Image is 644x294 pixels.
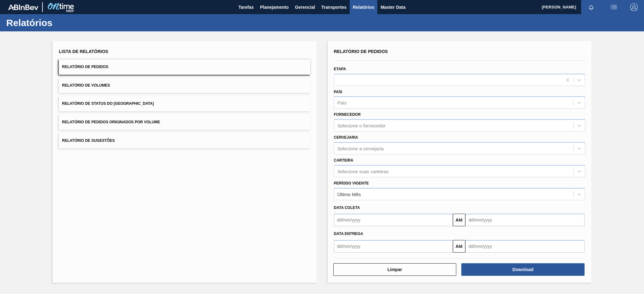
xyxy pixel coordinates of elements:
[337,100,347,105] div: País
[334,181,369,185] label: Período Vigente
[334,135,358,140] label: Cervejaria
[62,120,160,124] span: Relatório de Pedidos Originados por Volume
[59,115,310,130] button: Relatório de Pedidos Originados por Volume
[353,3,374,11] span: Relatórios
[337,123,386,128] div: Selecione o fornecedor
[334,214,453,226] input: dd/mm/yyyy
[59,96,310,111] button: Relatório de Status do [GEOGRAPHIC_DATA]
[333,263,457,276] button: Limpar
[6,19,118,26] h1: Relatórios
[59,133,310,148] button: Relatório de Sugestões
[295,3,315,11] span: Gerencial
[334,49,388,54] span: Relatório de Pedidos
[630,3,638,11] img: Logout
[8,4,38,10] img: TNhmsLtSVTkK8tSr43FrP2fwEKptu5GPRR3wAAAABJRU5ErkJggg==
[461,263,585,276] button: Download
[453,240,465,253] button: Até
[334,90,342,94] label: País
[59,78,310,93] button: Relatório de Volumes
[334,112,361,117] label: Fornecedor
[62,101,154,106] span: Relatório de Status do [GEOGRAPHIC_DATA]
[337,168,389,174] div: Selecione suas carteiras
[380,3,405,11] span: Master Data
[337,191,361,197] div: Último Mês
[238,3,254,11] span: Tarefas
[337,146,384,151] div: Selecione a cervejaria
[453,214,465,226] button: Até
[62,65,108,69] span: Relatório de Pedidos
[334,158,353,163] label: Carteira
[610,3,618,11] img: userActions
[62,83,110,88] span: Relatório de Volumes
[59,49,108,54] span: Lista de Relatórios
[321,3,347,11] span: Transportes
[334,67,346,71] label: Etapa
[465,214,585,226] input: dd/mm/yyyy
[59,59,310,75] button: Relatório de Pedidos
[465,240,585,253] input: dd/mm/yyyy
[581,3,601,12] button: Notificações
[334,232,363,236] span: Data entrega
[62,138,115,143] span: Relatório de Sugestões
[334,206,360,210] span: Data coleta
[260,3,289,11] span: Planejamento
[334,240,453,253] input: dd/mm/yyyy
